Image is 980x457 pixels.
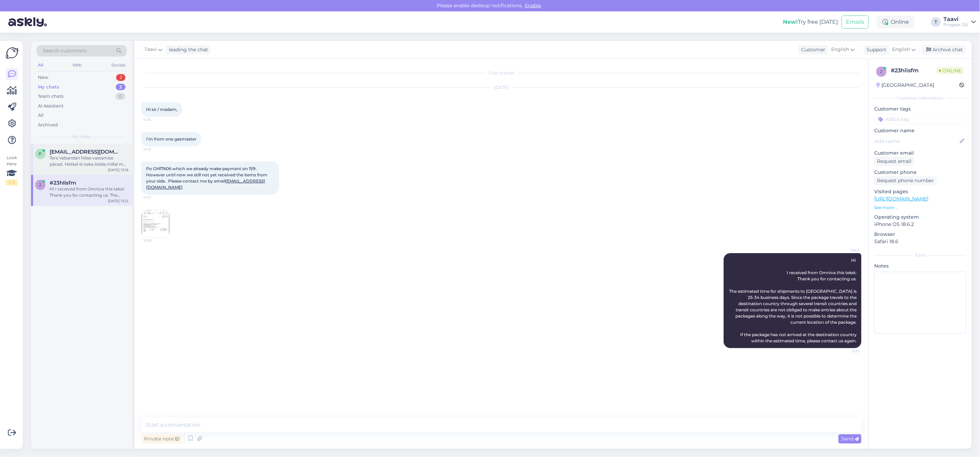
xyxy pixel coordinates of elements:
span: p [39,151,42,156]
div: Team chats [38,93,63,100]
div: Request phone number [874,176,937,185]
p: Customer tags [874,105,966,113]
div: [GEOGRAPHIC_DATA] [876,82,934,89]
span: I’m from one gasmaster [146,136,196,142]
p: Browser [874,231,966,238]
div: Customer information [874,95,966,101]
div: Support [864,46,886,53]
span: 12:15 [143,147,169,152]
div: Archive chat [922,45,966,54]
div: Socials [110,61,127,70]
div: Extra [874,252,966,258]
span: Enable [523,2,543,9]
span: Hi sir / madam, [146,107,177,112]
div: [DATE] 13:12 [108,198,128,204]
span: 12:15 [143,117,169,122]
p: Safari 18.6 [874,238,966,245]
div: Progear OÜ [943,22,968,28]
p: Customer name [874,127,966,134]
span: Online [936,67,964,74]
span: 13:12 [834,349,859,354]
span: 12:18 [144,238,170,243]
span: Send [841,436,859,442]
div: T [931,17,941,27]
button: Emails [841,15,869,29]
div: [DATE] 13:18 [108,167,128,173]
p: iPhone OS 18.6.2 [874,221,966,228]
p: Visited pages [874,188,966,195]
div: Tere Vabandan hilise vastamise pärast. Hetkel ei oska öelda millal meil uus tellimine on võib vei... [50,155,128,167]
img: Attachment [142,210,169,238]
div: Online [877,16,915,28]
span: pillelihannes@gmail.com [50,149,121,155]
span: My chats [72,134,91,140]
div: Request email [874,157,914,166]
div: Taavi [943,17,968,22]
span: Search customers [43,47,86,54]
input: Add a tag [874,114,966,124]
span: 2 [39,182,42,187]
span: #23hlisfm [50,180,76,186]
div: Archived [38,122,58,128]
div: [DATE] [141,84,861,91]
div: leading the chat [166,46,208,53]
div: # 23hlisfm [891,66,936,75]
div: My chats [38,84,59,91]
span: English [831,46,849,53]
div: Try free [DATE]: [783,18,839,26]
span: Taavi [144,46,157,53]
div: Private note [141,434,182,444]
div: Customer [798,46,825,53]
span: Taavi [834,248,859,253]
div: 0 [115,93,125,100]
div: 1 / 3 [6,179,18,186]
span: Po GM17606 which we already make payment on 11/9 . However until now we still not yet received th... [146,166,268,190]
div: Hi I received from Omniva this tekst: Thank you for contacting us. The estimated time for shipmen... [50,186,128,198]
div: Web [71,61,83,70]
img: Askly Logo [6,46,19,60]
span: English [892,46,910,53]
input: Add name [875,137,958,145]
b: New! [783,19,798,25]
a: TaaviProgear OÜ [943,17,976,28]
div: Look Here [6,155,18,186]
div: AI Assistant [38,103,63,110]
p: Customer phone [874,169,966,176]
div: Chat started [141,70,861,76]
a: [URL][DOMAIN_NAME] [874,196,928,202]
div: 2 [116,74,125,81]
p: Operating system [874,214,966,221]
div: All [38,112,44,119]
p: See more ... [874,205,966,211]
p: Notes [874,262,966,270]
div: New [38,74,48,81]
span: 2 [880,69,883,74]
span: 12:17 [143,195,169,200]
p: Customer email [874,149,966,157]
div: All [37,61,44,70]
div: 2 [116,84,125,91]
